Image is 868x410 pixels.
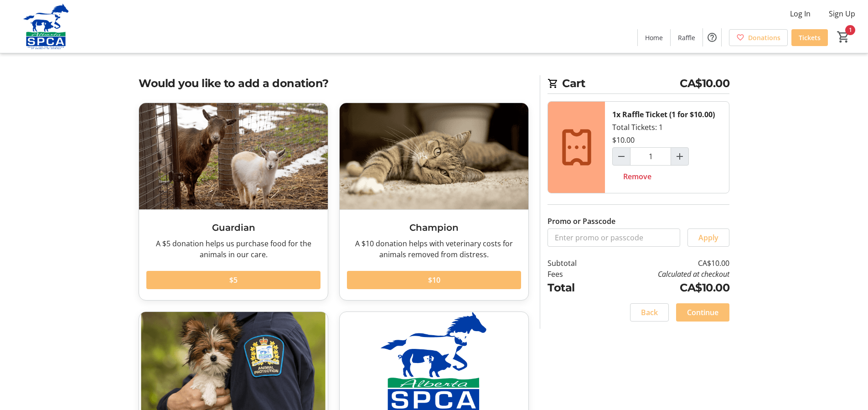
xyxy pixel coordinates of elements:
[829,8,855,19] span: Sign Up
[612,167,662,186] button: Remove
[139,103,328,209] img: Guardian
[791,29,828,46] a: Tickets
[146,271,320,289] button: $5
[428,275,440,285] span: $10
[612,135,635,145] div: $10.00
[799,33,821,42] span: Tickets
[600,258,729,269] td: CA$10.00
[548,228,680,247] input: Enter promo or passcode
[600,269,729,280] td: Calculated at checkout
[5,4,87,49] img: Alberta SPCA's Logo
[821,6,863,21] button: Sign Up
[613,148,630,165] button: Decrement by one
[698,232,718,243] span: Apply
[548,258,600,269] td: Subtotal
[680,75,729,92] span: CA$10.00
[835,29,852,45] button: Cart
[347,238,521,260] div: A $10 donation helps with veterinary costs for animals removed from distress.
[146,238,320,260] div: A $5 donation helps us purchase food for the animals in our care.
[748,33,780,42] span: Donations
[687,228,729,247] button: Apply
[671,29,703,46] a: Raffle
[641,307,658,318] span: Back
[146,221,320,234] h3: Guardian
[729,29,788,46] a: Donations
[548,216,615,227] label: Promo or Passcode
[623,171,651,182] span: Remove
[630,303,669,322] button: Back
[645,33,663,42] span: Home
[229,275,238,285] span: $5
[605,102,729,193] div: Total Tickets: 1
[630,147,671,166] input: Raffle Ticket (1 for $10.00) Quantity
[638,29,670,46] a: Home
[548,269,600,280] td: Fees
[340,103,528,209] img: Champion
[678,33,695,42] span: Raffle
[347,221,521,234] h3: Champion
[548,280,600,296] td: Total
[703,28,721,47] button: Help
[139,75,529,92] h2: Would you like to add a donation?
[548,75,729,94] h2: Cart
[676,303,729,322] button: Continue
[687,307,718,318] span: Continue
[790,8,811,19] span: Log In
[600,280,729,296] td: CA$10.00
[783,6,818,21] button: Log In
[612,109,715,120] div: 1x Raffle Ticket (1 for $10.00)
[671,148,688,165] button: Increment by one
[347,271,521,289] button: $10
